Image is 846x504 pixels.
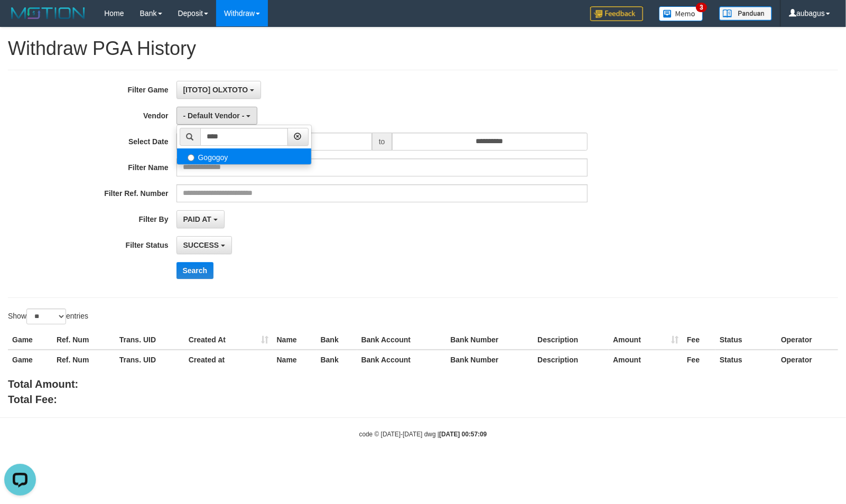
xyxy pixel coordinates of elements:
th: Status [715,350,777,369]
b: Total Fee: [8,394,57,405]
button: PAID AT [176,210,225,228]
th: Bank Account [357,350,447,369]
img: Button%20Memo.svg [659,6,703,21]
strong: [DATE] 00:57:09 [439,431,487,438]
th: Description [533,330,609,350]
th: Bank Number [446,330,533,350]
button: [ITOTO] OLXTOTO [176,81,262,99]
button: SUCCESS [176,236,233,254]
input: Gogogoy [188,154,194,161]
h1: Withdraw PGA History [8,38,838,59]
img: Feedback.jpg [590,6,643,21]
th: Description [533,350,609,369]
img: MOTION_logo.png [8,5,88,21]
th: Operator [777,330,838,350]
span: SUCCESS [183,241,219,249]
span: PAID AT [183,215,211,223]
th: Status [715,330,777,350]
th: Ref. Num [52,350,115,369]
th: Name [273,350,317,369]
select: Showentries [26,309,66,324]
th: Name [273,330,317,350]
th: Created At [184,330,273,350]
th: Bank Number [446,350,533,369]
span: to [372,133,392,151]
span: [ITOTO] OLXTOTO [183,86,248,94]
th: Bank [317,330,357,350]
th: Amount [609,330,683,350]
button: - Default Vendor - [176,107,258,125]
small: code © [DATE]-[DATE] dwg | [359,431,487,438]
th: Game [8,350,52,369]
th: Operator [777,350,838,369]
th: Fee [683,330,715,350]
button: Search [176,262,214,279]
label: Gogogoy [177,148,311,164]
span: - Default Vendor - [183,111,245,120]
th: Bank [317,350,357,369]
th: Trans. UID [115,330,184,350]
th: Bank Account [357,330,447,350]
b: Total Amount: [8,378,78,390]
button: Open LiveChat chat widget [4,4,36,36]
th: Created at [184,350,273,369]
label: Show entries [8,309,88,324]
th: Trans. UID [115,350,184,369]
span: 3 [696,3,707,12]
th: Amount [609,350,683,369]
th: Fee [683,350,715,369]
img: panduan.png [719,6,772,21]
th: Ref. Num [52,330,115,350]
th: Game [8,330,52,350]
